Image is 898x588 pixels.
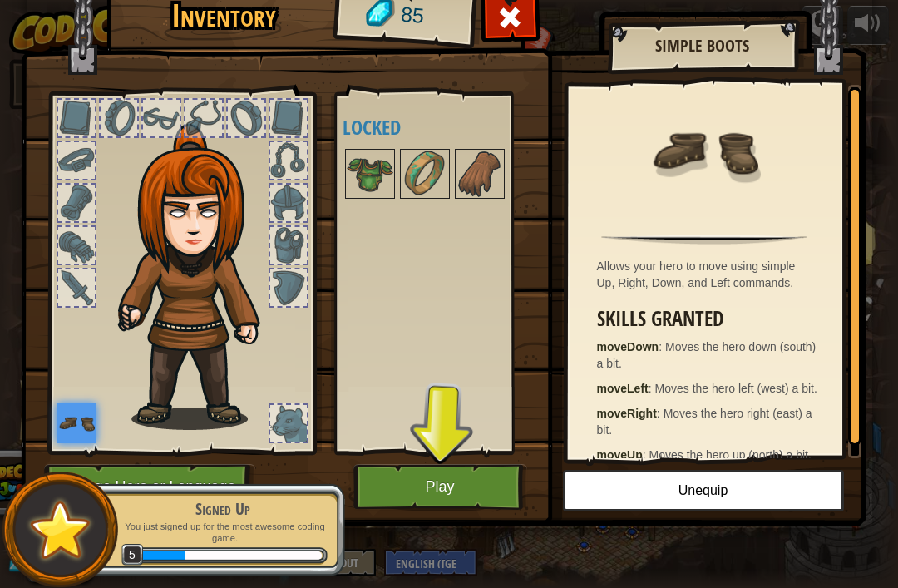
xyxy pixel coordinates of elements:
[650,97,758,205] img: portrait.png
[597,407,657,420] strong: moveRight
[597,308,821,330] h3: Skills Granted
[597,382,649,395] strong: moveLeft
[597,258,821,291] div: Allows your hero to move using simple Up, Right, Down, and Left commands.
[456,151,503,197] img: portrait.png
[649,448,812,462] span: Moves the hero up (north) a bit.
[601,235,807,245] img: hr.png
[659,340,665,353] span: :
[118,521,328,545] p: You just signed up for the most awesome coding game.
[563,470,844,511] button: Unequip
[624,37,781,55] h2: Simple Boots
[649,382,655,395] span: :
[597,340,817,370] span: Moves the hero down (south) a bit.
[57,403,96,443] img: portrait.png
[343,116,539,138] h4: Locked
[402,151,448,197] img: portrait.png
[643,448,649,462] span: :
[353,464,527,510] button: Play
[111,124,289,430] img: hair_f2.png
[44,464,255,510] button: Change Hero or Language
[655,382,817,395] span: Moves the hero left (west) a bit.
[22,492,98,566] img: default.png
[118,497,328,521] div: Signed Up
[597,407,812,437] span: Moves the hero right (east) a bit.
[347,151,393,197] img: portrait.png
[597,448,643,462] strong: moveUp
[597,340,659,353] strong: moveDown
[657,407,664,420] span: :
[121,544,144,566] span: 5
